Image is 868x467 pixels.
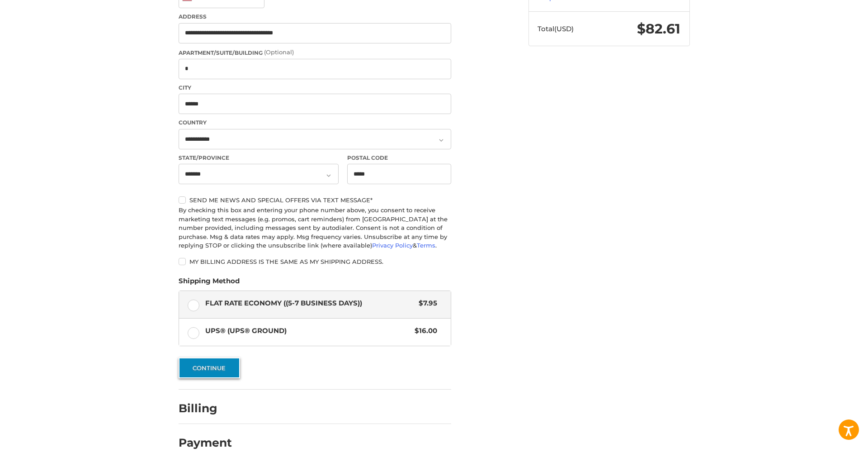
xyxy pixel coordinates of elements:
[637,20,680,37] span: $82.61
[347,154,451,162] label: Postal Code
[179,206,451,250] div: By checking this box and entering your phone number above, you consent to receive marketing text ...
[179,258,451,265] label: My billing address is the same as my shipping address.
[179,13,451,21] label: Address
[179,119,451,127] label: Country
[179,48,451,57] label: Apartment/Suite/Building
[179,154,339,162] label: State/Province
[179,84,451,92] label: City
[179,196,451,204] label: Send me news and special offers via text message*
[264,48,294,56] small: (Optional)
[179,436,232,450] h2: Payment
[179,401,231,415] h2: Billing
[372,242,413,249] a: Privacy Policy
[538,24,574,33] span: Total (USD)
[415,298,438,309] span: $7.95
[410,326,438,336] span: $16.00
[205,326,410,336] span: UPS® (UPS® Ground)
[179,276,240,291] legend: Shipping Method
[179,357,240,378] button: Continue
[205,298,415,309] span: Flat Rate Economy ((5-7 Business Days))
[417,242,435,249] a: Terms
